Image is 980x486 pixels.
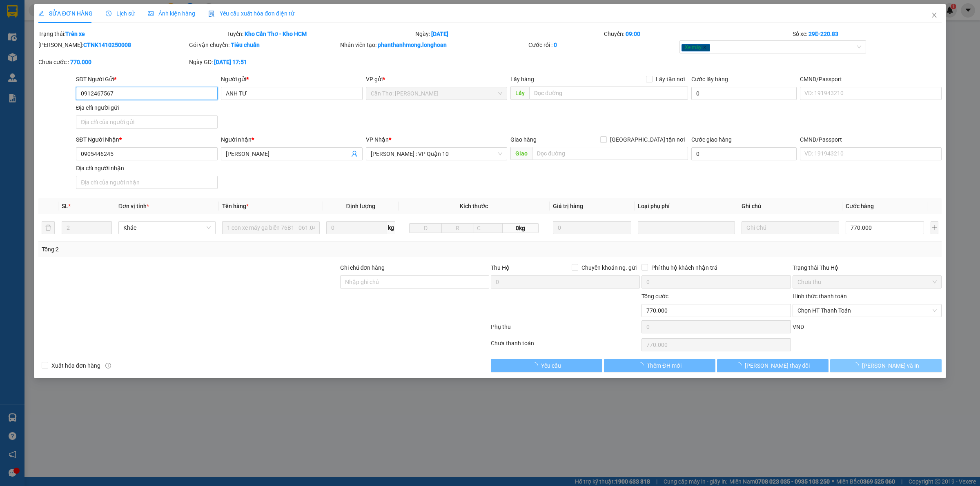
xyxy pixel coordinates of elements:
span: Thêm ĐH mới [647,361,682,370]
span: Lịch sử [106,10,135,17]
div: Chuyến: [603,29,792,38]
div: Gói vận chuyển: [189,40,338,49]
span: Lấy tận nơi [653,75,688,84]
span: loading [532,362,541,368]
div: Người gửi [221,75,363,84]
span: Ảnh kiện hàng [148,10,195,17]
label: Cước lấy hàng [691,76,728,82]
b: 770.000 [70,59,91,65]
button: [PERSON_NAME] và In [830,359,942,372]
div: Chưa cước : [38,58,187,67]
input: Dọc đường [529,87,688,100]
div: SĐT Người Gửi [76,75,218,84]
span: Giá trị hàng [553,203,583,209]
span: SL [62,203,68,209]
th: Loại phụ phí [635,198,738,214]
div: Tuyến: [226,29,415,38]
b: phanthanhmong.longhoan [378,42,447,48]
span: VP Nhận [366,136,389,143]
span: Khác [123,222,211,234]
span: Cước hàng [846,203,874,209]
button: Close [923,4,946,27]
div: Trạng thái Thu Hộ [793,263,942,272]
span: [GEOGRAPHIC_DATA] tận nơi [607,135,688,144]
button: delete [42,221,55,234]
input: C [474,223,503,233]
b: Trên xe [65,31,85,37]
input: Cước lấy hàng [691,87,797,100]
input: Ghi Chú [742,221,839,234]
input: D [409,223,442,233]
b: 29E-220.83 [808,31,838,37]
span: loading [736,362,745,368]
span: Giao hàng [510,136,537,143]
div: VP gửi [366,75,508,84]
div: Địa chỉ người nhận [76,164,218,173]
button: plus [931,221,938,234]
span: Xe máy [682,44,710,51]
input: Dọc đường [532,147,688,160]
span: loading [853,362,862,368]
span: loading [638,362,647,368]
span: Lấy hàng [510,76,534,82]
label: Hình thức thanh toán [793,293,847,300]
span: clock-circle [106,11,111,16]
input: VD: Bàn, Ghế [222,221,319,234]
div: Địa chỉ người gửi [76,103,218,112]
div: Người nhận [221,135,363,144]
b: [DATE] [431,31,448,37]
div: Ngày: [414,29,603,38]
span: Thu Hộ [491,264,510,271]
span: edit [38,11,44,16]
div: Tổng: 2 [42,245,378,254]
span: Kích thước [460,203,488,209]
input: Ghi chú đơn hàng [340,275,489,288]
div: Chưa thanh toán [490,339,641,353]
b: 0 [554,42,557,48]
b: 09:00 [626,31,640,37]
b: Kho Cần Thơ - Kho HCM [245,31,307,37]
span: Cần Thơ: Kho Ninh Kiều [371,87,503,100]
b: [DATE] 17:51 [214,59,247,65]
span: Chưa thu [797,276,937,288]
input: R [441,223,474,233]
div: [PERSON_NAME]: [38,40,187,49]
span: 0kg [503,223,539,233]
span: kg [387,221,395,234]
span: [PERSON_NAME] và In [862,361,919,370]
div: Ngày GD: [189,58,338,67]
span: [PERSON_NAME] thay đổi [745,361,810,370]
span: Định lượng [346,203,375,209]
button: Thêm ĐH mới [604,359,715,372]
span: close [931,12,938,18]
th: Ghi chú [738,198,842,214]
div: Nhân viên tạo: [340,40,527,49]
button: [PERSON_NAME] thay đổi [717,359,829,372]
span: Xuất hóa đơn hàng [48,361,104,370]
span: Chọn HT Thanh Toán [797,304,937,317]
button: Yêu cầu [491,359,602,372]
input: 0 [553,221,631,234]
div: CMND/Passport [800,75,942,84]
span: Tổng cước [641,293,668,300]
span: user-add [351,151,358,157]
span: Giao [510,147,532,160]
b: Tiêu chuẩn [231,42,260,48]
span: Yêu cầu [541,361,561,370]
img: icon [208,11,215,17]
span: Đơn vị tính [118,203,149,209]
label: Cước giao hàng [691,136,732,143]
span: Hồ Chí Minh : VP Quận 10 [371,148,503,160]
span: close [703,45,707,49]
div: Trạng thái: [38,29,226,38]
input: Địa chỉ của người nhận [76,176,218,189]
input: Địa chỉ của người gửi [76,115,218,129]
span: info-circle [105,363,111,368]
span: SỬA ĐƠN HÀNG [38,10,93,17]
div: Số xe: [792,29,942,38]
span: Phí thu hộ khách nhận trả [648,263,721,272]
input: Cước giao hàng [691,147,797,160]
div: Phụ thu [490,322,641,337]
div: SĐT Người Nhận [76,135,218,144]
span: Lấy [510,87,529,100]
